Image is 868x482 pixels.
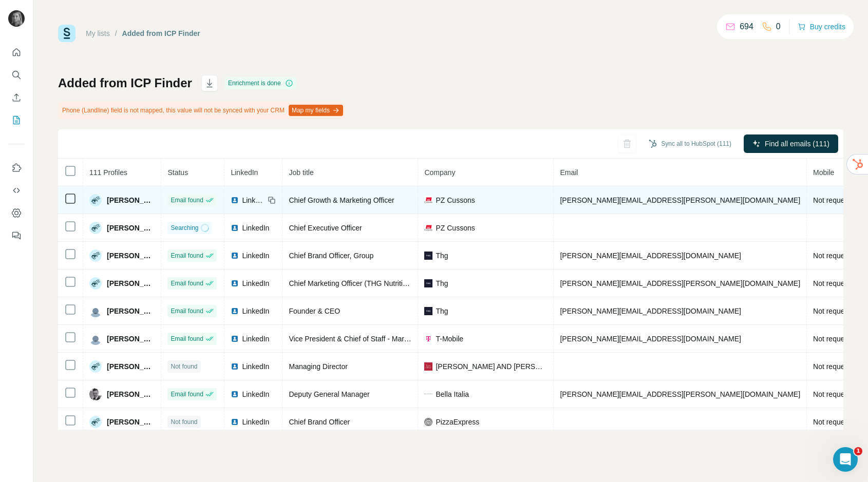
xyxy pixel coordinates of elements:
[107,278,155,288] span: [PERSON_NAME]
[242,389,269,399] span: LinkedIn
[171,306,203,316] span: Email found
[171,390,203,399] span: Email found
[560,252,741,260] span: [PERSON_NAME][EMAIL_ADDRESS][DOMAIN_NAME]
[289,252,373,260] span: Chief Brand Officer, Group
[231,362,239,371] img: LinkedIn logo
[89,277,102,290] img: Avatar
[107,334,155,344] span: [PERSON_NAME]
[813,418,858,426] span: Not requested
[231,224,239,232] img: LinkedIn logo
[89,222,102,234] img: Avatar
[86,29,110,37] a: My lists
[289,362,347,371] span: Managing Director
[171,251,203,260] span: Email found
[242,195,265,205] span: LinkedIn
[776,21,781,33] p: 0
[813,168,834,177] span: Mobile
[560,390,800,398] span: [PERSON_NAME][EMAIL_ADDRESS][PERSON_NAME][DOMAIN_NAME]
[8,226,25,245] button: Feedback
[242,306,269,316] span: LinkedIn
[436,278,448,288] span: Thg
[436,389,469,399] span: Bella Italia
[289,335,505,343] span: Vice President & Chief of Staff - Marketing, Innovation & Experience
[171,279,203,288] span: Email found
[171,334,203,343] span: Email found
[242,334,269,344] span: LinkedIn
[641,136,739,151] button: Sync all to HubSpot (111)
[289,196,394,204] span: Chief Growth & Marketing Officer
[436,417,479,427] span: PizzaExpress
[8,88,25,107] button: Enrich CSV
[231,168,258,177] span: LinkedIn
[289,307,340,315] span: Founder & CEO
[560,307,741,315] span: [PERSON_NAME][EMAIL_ADDRESS][DOMAIN_NAME]
[89,360,102,373] img: Avatar
[289,390,369,398] span: Deputy General Manager
[798,20,845,34] button: Buy credits
[813,307,858,315] span: Not requested
[813,335,858,343] span: Not requested
[560,196,800,204] span: [PERSON_NAME][EMAIL_ADDRESS][PERSON_NAME][DOMAIN_NAME]
[231,390,239,398] img: LinkedIn logo
[231,252,239,260] img: LinkedIn logo
[424,252,432,260] img: company-logo
[107,195,155,205] span: [PERSON_NAME]
[289,418,350,426] span: Chief Brand Officer
[436,223,475,233] span: PZ Cussons
[107,223,155,233] span: [PERSON_NAME]
[171,223,198,233] span: Searching
[107,306,155,316] span: [PERSON_NAME]
[115,28,117,38] li: /
[171,417,197,427] span: Not found
[8,204,25,222] button: Dashboard
[813,279,858,287] span: Not requested
[167,168,188,177] span: Status
[560,279,800,287] span: [PERSON_NAME][EMAIL_ADDRESS][PERSON_NAME][DOMAIN_NAME]
[289,168,313,177] span: Job title
[8,66,25,84] button: Search
[107,389,155,399] span: [PERSON_NAME]
[289,279,517,287] span: Chief Marketing Officer (THG Nutrition & Wellness; including Myprotein)
[8,10,25,27] img: Avatar
[424,168,455,177] span: Company
[89,249,102,262] img: Avatar
[424,279,432,287] img: company-logo
[242,223,269,233] span: LinkedIn
[8,43,25,62] button: Quick start
[242,250,269,261] span: LinkedIn
[107,250,155,261] span: [PERSON_NAME]
[242,361,269,372] span: LinkedIn
[171,362,197,371] span: Not found
[89,168,127,177] span: 111 Profiles
[854,447,862,455] span: 1
[231,307,239,315] img: LinkedIn logo
[744,134,838,153] button: Find all emails (111)
[89,333,102,345] img: Avatar
[833,447,858,472] iframe: Intercom live chat
[8,181,25,200] button: Use Surfe API
[89,416,102,428] img: Avatar
[424,394,432,395] img: company-logo
[8,159,25,177] button: Use Surfe on LinkedIn
[436,250,448,261] span: Thg
[740,21,753,33] p: 694
[242,278,269,288] span: LinkedIn
[765,139,829,149] span: Find all emails (111)
[231,335,239,343] img: LinkedIn logo
[424,224,432,232] img: company-logo
[436,306,448,316] span: Thg
[225,77,296,89] div: Enrichment is done
[89,388,102,400] img: Avatar
[171,196,203,205] span: Email found
[813,362,858,371] span: Not requested
[424,307,432,315] img: company-logo
[89,305,102,317] img: Avatar
[560,335,741,343] span: [PERSON_NAME][EMAIL_ADDRESS][DOMAIN_NAME]
[122,28,200,38] div: Added from ICP Finder
[242,417,269,427] span: LinkedIn
[424,418,432,426] img: company-logo
[231,196,239,204] img: LinkedIn logo
[58,75,192,91] h1: Added from ICP Finder
[231,418,239,426] img: LinkedIn logo
[107,417,155,427] span: [PERSON_NAME]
